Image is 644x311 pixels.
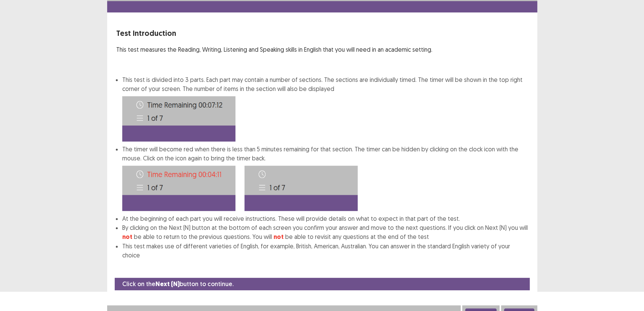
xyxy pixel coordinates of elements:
[122,214,528,223] li: At the beginning of each part you will receive instructions. These will provide details on what t...
[122,145,528,214] li: The timer will become red when there is less than 5 minutes remaining for that section. The timer...
[122,233,132,241] strong: not
[116,45,528,54] p: This test measures the Reading, Writing, Listening and Speaking skills in English that you will n...
[122,96,235,142] img: Time-image
[274,233,284,241] strong: not
[122,223,528,242] li: By clicking on the Next (N) button at the bottom of each screen you confirm your answer and move ...
[122,242,528,260] li: This test makes use of different varieties of English, for example, British, American, Australian...
[155,280,180,288] strong: Next (N)
[122,279,234,289] p: Click on the button to continue.
[122,75,528,142] li: This test is divided into 3 parts. Each part may contain a number of sections. The sections are i...
[116,28,528,39] p: Test Introduction
[244,166,358,211] img: Time-image
[122,166,235,211] img: Time-image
